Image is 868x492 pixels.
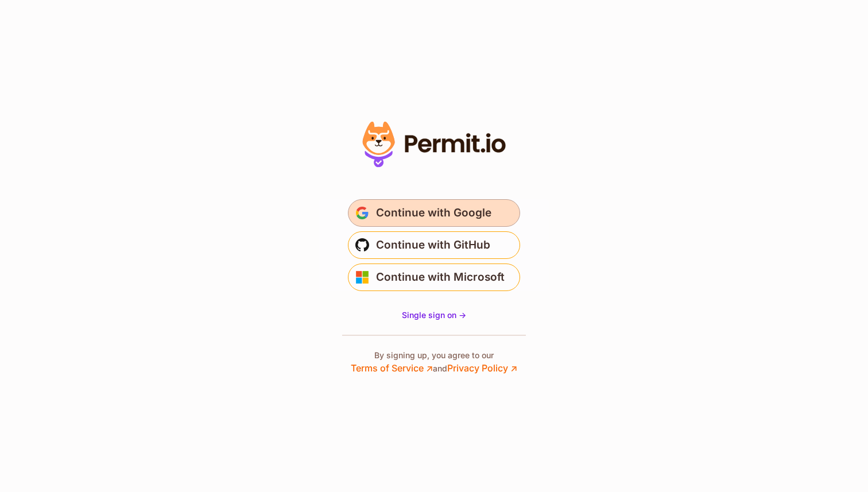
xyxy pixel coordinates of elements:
[351,362,433,374] a: Terms of Service ↗
[348,264,520,291] button: Continue with Microsoft
[402,309,466,321] a: Single sign on ->
[348,231,520,259] button: Continue with GitHub
[376,204,491,222] span: Continue with Google
[351,350,517,375] p: By signing up, you agree to our and
[402,310,466,320] span: Single sign on ->
[376,236,490,254] span: Continue with GitHub
[348,199,520,227] button: Continue with Google
[376,268,505,286] span: Continue with Microsoft
[447,362,517,374] a: Privacy Policy ↗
